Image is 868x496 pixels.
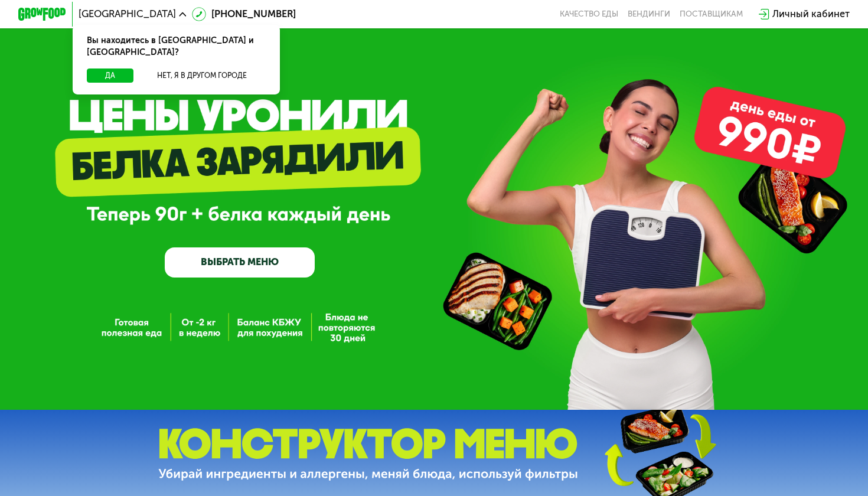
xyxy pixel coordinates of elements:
[192,7,296,22] a: [PHONE_NUMBER]
[87,68,133,83] button: Да
[79,9,176,19] span: [GEOGRAPHIC_DATA]
[138,68,265,83] button: Нет, я в другом городе
[73,25,280,68] div: Вы находитесь в [GEOGRAPHIC_DATA] и [GEOGRAPHIC_DATA]?
[628,9,670,19] a: Вендинги
[165,247,315,278] a: ВЫБРАТЬ МЕНЮ
[560,9,618,19] a: Качество еды
[680,9,743,19] div: поставщикам
[772,7,850,22] div: Личный кабинет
